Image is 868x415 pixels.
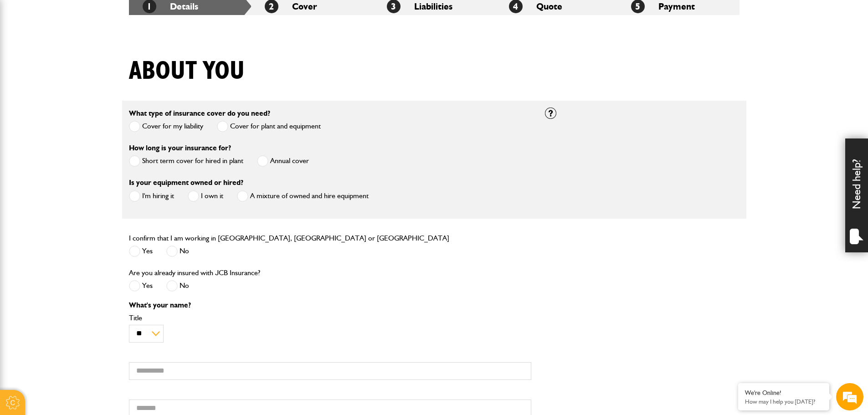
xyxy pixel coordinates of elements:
label: No [166,246,189,257]
label: Title [129,314,531,322]
label: Is your equipment owned or hired? [129,179,243,186]
label: Annual cover [257,155,309,167]
label: A mixture of owned and hire equipment [237,190,369,202]
div: We're Online! [745,389,822,397]
label: Cover for plant and equipment [217,121,321,132]
label: No [166,280,189,292]
div: Need help? [845,138,868,252]
label: I confirm that I am working in [GEOGRAPHIC_DATA], [GEOGRAPHIC_DATA] or [GEOGRAPHIC_DATA] [129,235,449,242]
label: I own it [188,190,223,202]
label: Yes [129,246,153,257]
label: Short term cover for hired in plant [129,155,243,167]
label: Yes [129,280,153,292]
label: Are you already insured with JCB Insurance? [129,269,260,277]
h1: About you [129,56,245,87]
label: Cover for my liability [129,121,203,132]
p: What's your name? [129,302,531,309]
label: How long is your insurance for? [129,144,231,152]
label: What type of insurance cover do you need? [129,110,270,117]
label: I'm hiring it [129,190,174,202]
p: How may I help you today? [745,398,822,405]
